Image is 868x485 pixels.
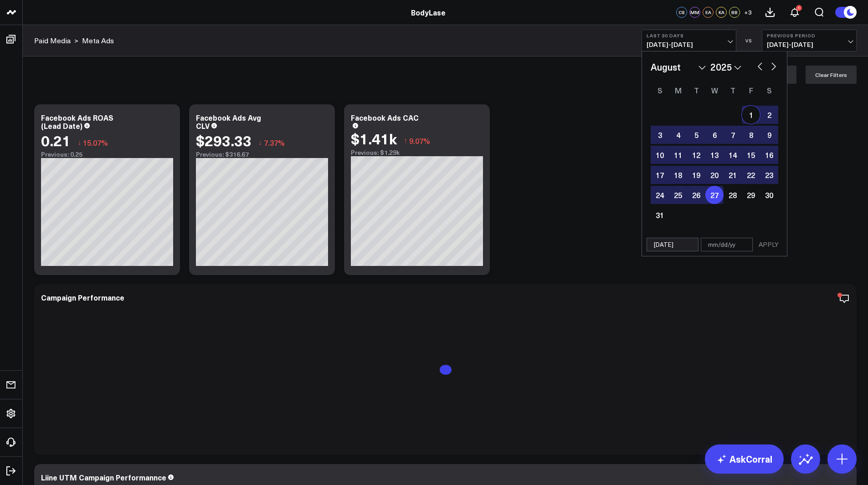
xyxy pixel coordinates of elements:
div: Facebook Ads ROAS (Lead Date) [41,112,113,131]
button: +3 [742,7,753,18]
a: Paid Media [34,36,71,46]
button: Clear Filters [806,66,857,84]
div: Tuesday [687,83,705,97]
a: BodyLase [411,7,446,17]
div: Wednesday [705,83,724,97]
button: APPLY [755,238,782,251]
div: BB [729,7,740,18]
div: Saturday [760,83,778,97]
div: Previous: $316.67 [196,151,328,158]
span: [DATE] - [DATE] [647,41,731,48]
a: AskCorral [705,444,784,474]
input: mm/dd/yy [647,238,699,251]
span: ↓ [77,137,81,148]
div: Sunday [651,83,669,97]
div: CS [676,7,687,18]
span: [DATE] - [DATE] [767,41,852,48]
button: Previous Period[DATE]-[DATE] [762,30,857,51]
div: EA [703,7,714,18]
span: 15.07% [83,138,108,148]
div: MM [689,7,700,18]
div: Facebook Ads CAC [351,112,419,123]
div: Friday [742,83,760,97]
button: Last 30 Days[DATE]-[DATE] [642,30,736,51]
div: Monday [669,83,687,97]
b: Previous Period [767,33,852,38]
div: Facebook Ads Avg CLV [196,112,261,131]
span: ↓ [258,137,262,148]
div: > [34,36,78,46]
div: Thursday [724,83,742,97]
b: Last 30 Days [647,33,731,38]
a: Meta Ads [82,36,114,46]
span: 9.07% [409,136,430,146]
div: $293.33 [196,132,252,148]
div: 1 [796,5,802,11]
div: $1.41k [351,130,397,147]
span: 7.37% [264,138,285,148]
input: mm/dd/yy [701,238,753,251]
div: 0.21 [41,132,71,148]
span: + 3 [744,9,752,15]
div: VS [741,38,757,43]
div: Previous: $1.29k [351,149,483,156]
div: Liine UTM Campaign Performannce [41,472,166,482]
div: Campaign Performance [41,292,124,302]
div: KA [716,7,727,18]
span: ↑ [404,135,407,147]
div: Previous: 0.25 [41,151,173,158]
